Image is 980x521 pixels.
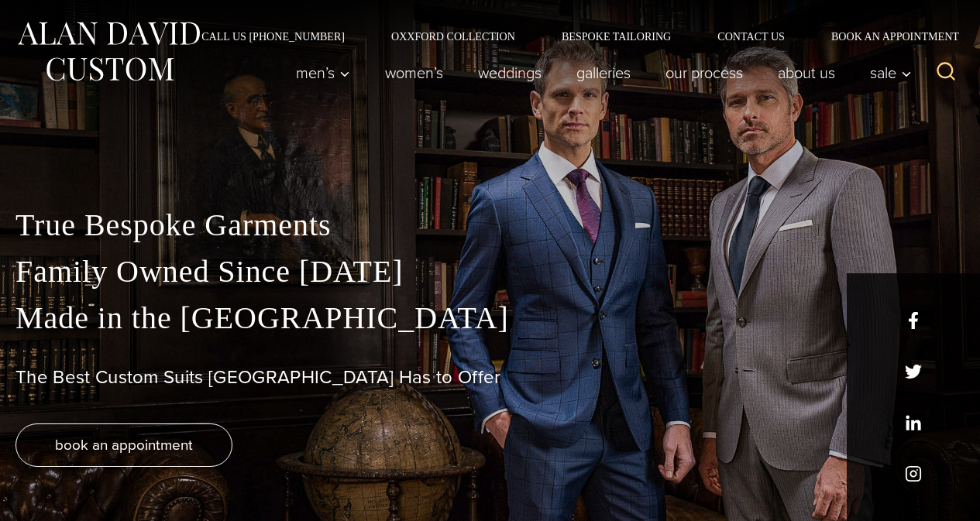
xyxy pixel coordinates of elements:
nav: Primary Navigation [279,57,920,88]
span: book an appointment [55,434,193,456]
a: Our Process [648,57,761,88]
span: Men’s [296,65,350,81]
nav: Secondary Navigation [178,31,965,42]
a: weddings [461,57,559,88]
a: Call Us [PHONE_NUMBER] [178,31,368,42]
h1: The Best Custom Suits [GEOGRAPHIC_DATA] Has to Offer [15,366,965,389]
a: Bespoke Tailoring [538,31,694,42]
a: Women’s [368,57,461,88]
span: Sale [870,65,912,81]
p: True Bespoke Garments Family Owned Since [DATE] Made in the [GEOGRAPHIC_DATA] [15,202,965,341]
a: Oxxford Collection [368,31,538,42]
a: Galleries [559,57,648,88]
button: View Search Form [927,54,965,91]
a: Book an Appointment [808,31,965,42]
a: About Us [761,57,853,88]
a: book an appointment [15,423,232,467]
a: Contact Us [694,31,808,42]
img: Alan David Custom [15,17,201,86]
